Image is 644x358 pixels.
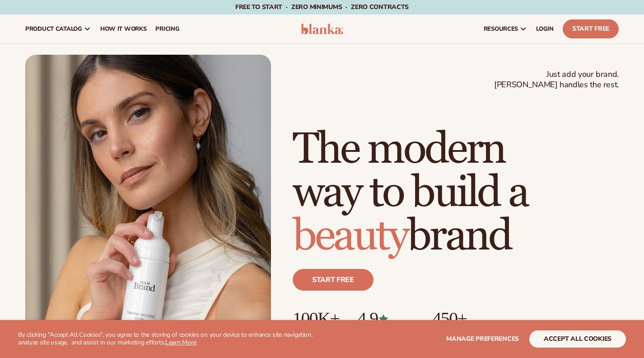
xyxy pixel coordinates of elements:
[532,14,558,43] a: LOGIN
[357,309,414,329] p: 4.9
[100,25,147,33] span: How It Works
[293,128,619,258] h1: The modern way to build a brand
[484,25,518,33] span: resources
[155,25,179,33] span: pricing
[18,331,334,347] p: By clicking "Accept All Cookies", you agree to the storing of cookies on your device to enhance s...
[25,25,82,33] span: product catalog
[494,69,619,90] span: Just add your brand. [PERSON_NAME] handles the rest.
[446,330,519,348] button: Manage preferences
[293,269,373,291] a: Start free
[293,309,339,329] p: 100K+
[96,14,151,43] a: How It Works
[446,334,519,343] span: Manage preferences
[235,3,409,11] span: Free to start · ZERO minimums · ZERO contracts
[165,338,196,347] a: Learn More
[293,210,407,263] span: beauty
[563,19,619,38] a: Start Free
[529,330,626,348] button: accept all cookies
[301,24,343,34] img: logo
[432,309,500,329] p: 450+
[151,14,184,43] a: pricing
[21,14,96,43] a: product catalog
[479,14,532,43] a: resources
[536,25,554,33] span: LOGIN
